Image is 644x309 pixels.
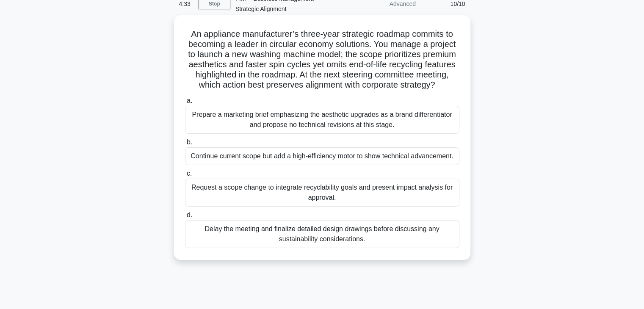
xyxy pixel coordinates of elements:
[184,29,460,91] h5: An appliance manufacturer’s three-year strategic roadmap commits to becoming a leader in circular...
[185,106,459,134] div: Prepare a marketing brief emphasizing the aesthetic upgrades as a brand differentiator and propos...
[187,211,192,218] span: d.
[185,179,459,207] div: Request a scope change to integrate recyclability goals and present impact analysis for approval.
[187,170,192,177] span: c.
[185,147,459,165] div: Continue current scope but add a high-efficiency motor to show technical advancement.
[185,220,459,248] div: Delay the meeting and finalize detailed design drawings before discussing any sustainability cons...
[187,97,192,104] span: a.
[187,138,192,146] span: b.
